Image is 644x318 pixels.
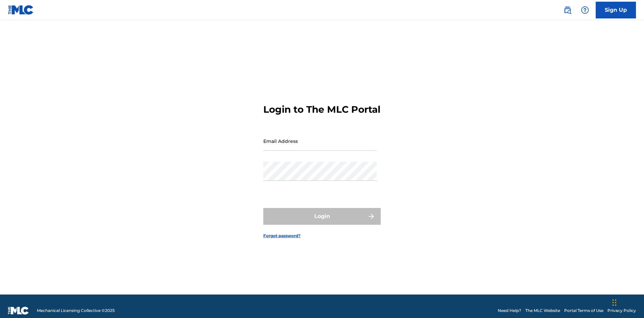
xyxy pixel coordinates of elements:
a: Sign Up [596,2,636,18]
img: logo [8,307,29,315]
img: search [563,6,572,14]
a: Forgot password? [263,233,301,239]
a: Need Help? [498,308,521,314]
a: The MLC Website [525,308,560,314]
img: MLC Logo [8,5,34,15]
a: Privacy Policy [607,308,636,314]
span: Mechanical Licensing Collective © 2025 [37,308,115,314]
img: help [581,6,589,14]
a: Public Search [561,3,574,17]
iframe: Chat Widget [610,286,644,318]
div: Drag [612,293,616,313]
div: Help [578,3,592,17]
h3: Login to The MLC Portal [263,104,380,115]
a: Portal Terms of Use [564,308,603,314]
